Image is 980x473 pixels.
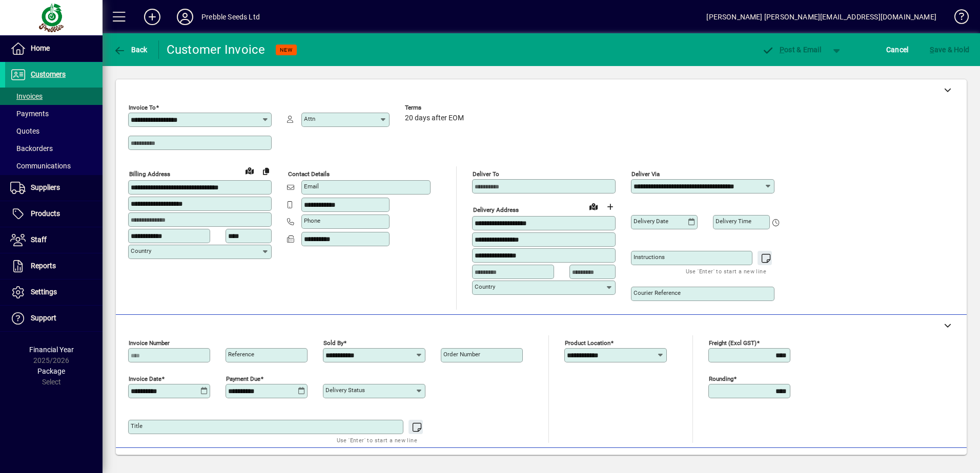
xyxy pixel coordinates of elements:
[280,47,293,53] span: NEW
[29,346,74,354] span: Financial Year
[10,162,71,170] span: Communications
[757,40,826,59] button: Post & Email
[5,279,103,305] a: Settings
[31,183,60,191] span: Suppliers
[131,422,142,429] mat-label: Title
[892,453,944,471] button: Product
[5,36,103,61] a: Home
[762,46,821,54] span: ost & Email
[947,2,967,35] a: Knowledge Base
[930,46,934,54] span: S
[615,454,667,470] span: Product History
[475,283,495,290] mat-label: Country
[405,114,464,122] span: 20 days after EOM
[304,217,320,224] mat-label: Phone
[113,46,148,54] span: Back
[716,218,751,225] mat-label: Delivery time
[325,386,365,394] mat-label: Delivery status
[129,375,161,382] mat-label: Invoice date
[706,9,936,25] div: [PERSON_NAME] [PERSON_NAME][EMAIL_ADDRESS][DOMAIN_NAME]
[5,306,103,331] a: Support
[136,8,169,26] button: Add
[10,110,49,118] span: Payments
[634,253,665,261] mat-label: Instructions
[201,9,260,25] div: Prebble Seeds Ltd
[686,265,766,277] mat-hint: Use 'Enter' to start a new line
[709,339,757,347] mat-label: Freight (excl GST)
[31,70,66,78] span: Customers
[610,453,671,471] button: Product History
[10,127,39,135] span: Quotes
[886,41,909,58] span: Cancel
[10,92,43,100] span: Invoices
[31,44,50,52] span: Home
[897,454,938,470] span: Product
[473,170,499,178] mat-label: Deliver To
[31,209,60,218] span: Products
[5,122,103,140] a: Quotes
[585,198,602,214] a: View on map
[258,163,274,179] button: Copy to Delivery address
[405,104,466,111] span: Terms
[241,162,258,179] a: View on map
[5,253,103,279] a: Reports
[443,351,480,358] mat-label: Order number
[31,262,56,270] span: Reports
[169,8,201,26] button: Profile
[927,40,972,59] button: Save & Hold
[5,140,103,157] a: Backorders
[5,105,103,122] a: Payments
[226,375,260,382] mat-label: Payment due
[304,183,319,190] mat-label: Email
[37,367,65,375] span: Package
[709,375,733,382] mat-label: Rounding
[5,227,103,253] a: Staff
[323,339,343,347] mat-label: Sold by
[103,40,159,59] app-page-header-button: Back
[10,144,53,153] span: Backorders
[31,288,57,296] span: Settings
[31,314,56,322] span: Support
[631,170,660,178] mat-label: Deliver via
[167,41,266,58] div: Customer Invoice
[129,339,170,347] mat-label: Invoice number
[634,218,668,225] mat-label: Delivery date
[228,351,254,358] mat-label: Reference
[780,46,784,54] span: P
[634,289,681,296] mat-label: Courier Reference
[337,434,417,446] mat-hint: Use 'Enter' to start a new line
[884,40,911,59] button: Cancel
[304,115,315,122] mat-label: Attn
[31,235,47,244] span: Staff
[5,201,103,227] a: Products
[5,157,103,175] a: Communications
[129,104,156,111] mat-label: Invoice To
[602,199,618,215] button: Choose address
[111,40,150,59] button: Back
[930,41,969,58] span: ave & Hold
[5,88,103,105] a: Invoices
[5,175,103,201] a: Suppliers
[565,339,610,347] mat-label: Product location
[131,247,151,254] mat-label: Country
